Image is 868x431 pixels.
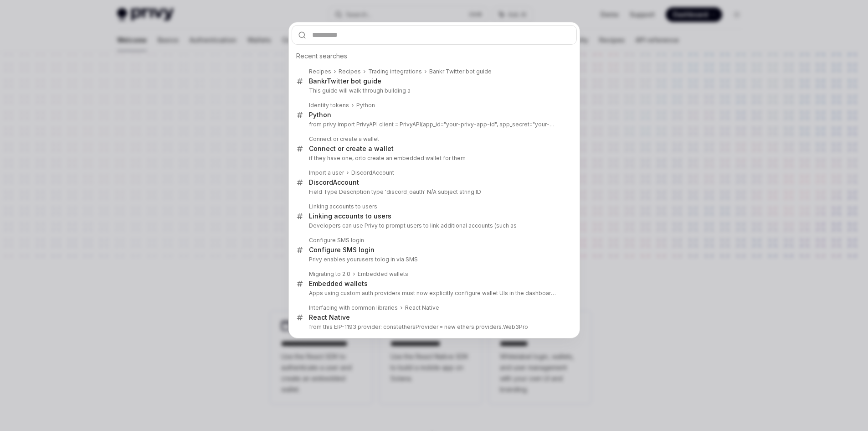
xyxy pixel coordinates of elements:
[309,178,333,186] b: Discord
[309,323,558,331] p: from this EIP-1193 provider: const er = new ethers.providers.Web3Pro
[309,145,394,153] div: Connect or create a wallet
[309,155,558,162] p: if they have one, or n embedded wallet for them
[309,178,359,187] div: Account
[356,102,375,109] b: Python
[359,256,380,263] b: users to
[309,77,381,85] div: Twitter bot guide
[309,188,558,196] p: Field Type Description type 'discord_oauth' N/A subject string ID
[309,68,331,75] div: Recipes
[405,304,439,312] div: React Native
[309,237,364,244] div: Configure SMS login
[351,169,394,177] div: Account
[309,246,375,254] div: Configure SMS login
[309,212,391,220] div: ing accounts to users
[309,304,398,312] div: Interfacing with common libraries
[309,77,327,85] b: Bankr
[309,256,558,263] p: Privy enables your log in via SMS
[309,290,558,297] p: Apps using custom auth providers must now explicitly configure wallet UIs in the dashboard, or use t
[429,68,492,75] div: Bankr Twitter bot guide
[309,121,558,128] p: from privy import PrivyAPI client = PrivyAPI(app_id="your-privy-app-id", app_secret="your-privy-ap
[360,155,389,161] b: to create a
[339,68,361,75] div: Recipes
[358,270,408,278] div: Embedded wallets
[368,68,422,75] div: Trading integrations
[309,135,379,143] div: Connect or create a wallet
[296,52,347,61] span: Recent searches
[309,87,558,94] p: This guide will walk through building a
[309,212,322,220] b: Link
[351,169,372,176] b: Discord
[309,203,377,210] div: Linking accounts to users
[309,111,331,119] b: Python
[309,280,368,288] div: Embedded wallets
[309,313,350,322] div: React Native
[309,102,349,109] div: Identity tokens
[309,169,344,177] div: Import a user
[398,323,433,330] b: ethersProvid
[309,222,558,229] p: Developers can use Privy to prompt users to link additional accounts (such as
[309,270,350,278] div: Migrating to 2.0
